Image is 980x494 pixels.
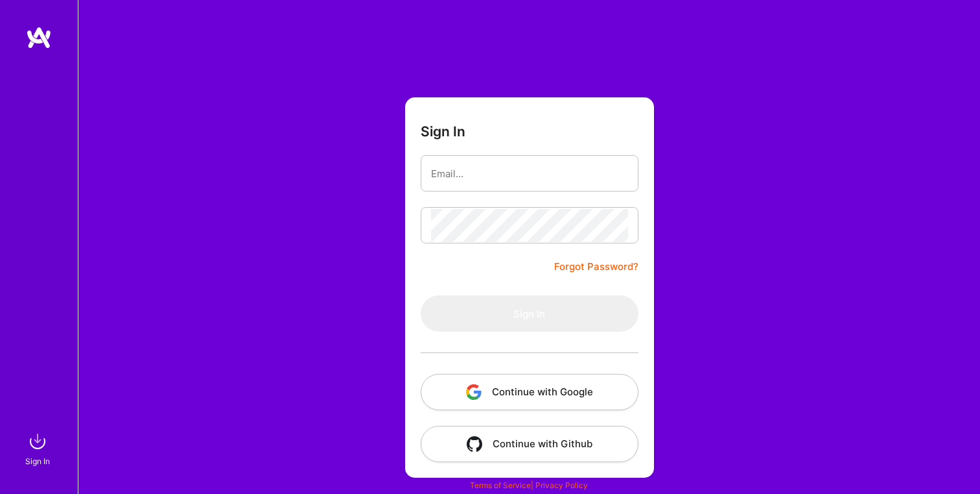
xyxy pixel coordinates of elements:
img: icon [466,384,482,400]
a: sign inSign In [27,428,51,468]
a: Privacy Policy [535,480,588,490]
a: Terms of Service [470,480,531,490]
input: Email... [431,157,628,190]
span: | [470,480,588,490]
img: sign in [25,428,51,454]
img: logo [26,26,52,49]
button: Sign In [421,295,638,332]
h3: Sign In [421,123,465,140]
img: icon [467,436,482,452]
div: © 2025 ATeams Inc., All rights reserved. [78,455,980,488]
button: Continue with Google [421,374,638,410]
button: Continue with Github [421,426,638,462]
a: Forgot Password? [554,259,638,275]
div: Sign In [25,454,50,468]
